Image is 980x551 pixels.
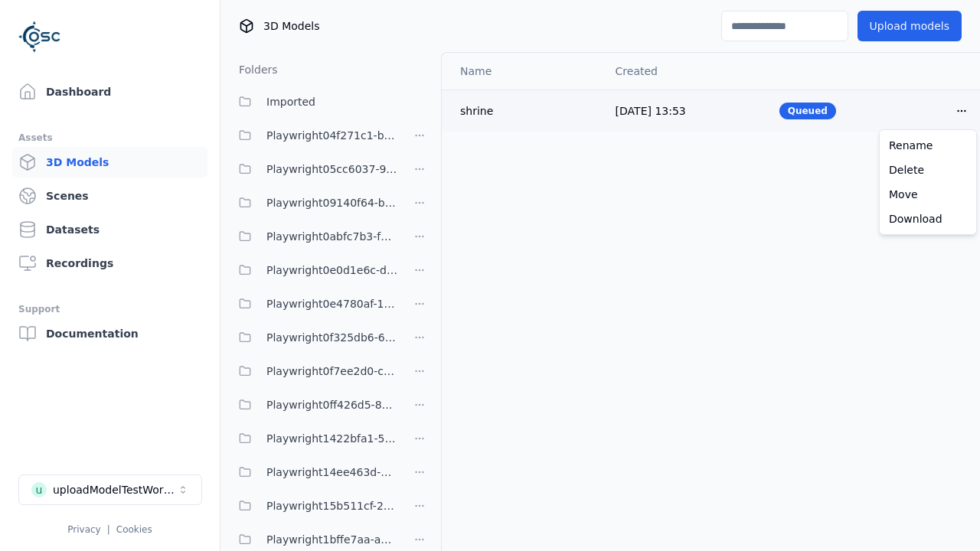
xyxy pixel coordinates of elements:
[883,207,973,231] a: Download
[883,182,973,207] a: Move
[883,158,973,182] a: Delete
[883,133,973,158] a: Rename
